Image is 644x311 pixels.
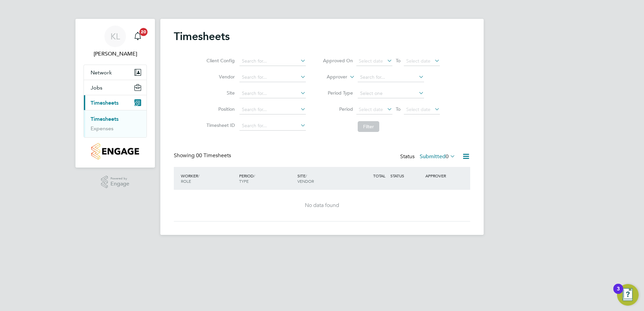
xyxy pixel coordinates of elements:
[424,170,459,182] div: APPROVER
[239,178,249,184] span: TYPE
[91,116,119,122] a: Timesheets
[237,170,296,187] div: PERIOD
[239,57,306,66] input: Search for...
[389,170,424,182] div: STATUS
[323,90,353,96] label: Period Type
[617,284,639,306] button: Open Resource Center, 3 new notifications
[84,110,147,137] div: Timesheets
[239,105,306,114] input: Search for...
[296,170,354,187] div: SITE
[358,121,379,132] button: Filter
[358,73,424,82] input: Search for...
[131,26,144,47] a: 20
[239,89,306,98] input: Search for...
[204,58,235,64] label: Client Config
[305,173,307,178] span: /
[84,143,147,160] a: Go to home page
[91,100,119,106] span: Timesheets
[239,73,306,82] input: Search for...
[446,153,449,160] span: 0
[204,106,235,112] label: Position
[181,178,191,184] span: ROLE
[174,30,230,43] h2: Timesheets
[406,106,430,112] span: Select date
[358,89,424,98] input: Select one
[204,74,235,80] label: Vendor
[394,105,402,113] span: To
[359,58,383,64] span: Select date
[317,74,347,80] label: Approver
[323,106,353,112] label: Period
[254,173,255,178] span: /
[297,178,314,184] span: VENDOR
[91,69,112,76] span: Network
[323,58,353,64] label: Approved On
[84,26,147,58] a: KL[PERSON_NAME]
[84,95,147,110] button: Timesheets
[91,84,102,91] span: Jobs
[110,176,129,181] span: Powered by
[204,122,235,128] label: Timesheet ID
[181,202,463,209] div: No data found
[420,153,455,160] label: Submitted
[101,176,130,188] a: Powered byEngage
[406,58,430,64] span: Select date
[84,50,147,58] span: Kristoffer Lee
[84,65,147,80] button: Network
[174,152,232,159] div: Showing
[139,28,148,36] span: 20
[359,106,383,112] span: Select date
[373,173,385,178] span: TOTAL
[91,143,139,160] img: countryside-properties-logo-retina.png
[110,32,120,41] span: KL
[204,90,235,96] label: Site
[75,19,155,168] nav: Main navigation
[394,56,402,65] span: To
[91,125,114,132] a: Expenses
[84,80,147,95] button: Jobs
[110,181,129,187] span: Engage
[196,152,231,159] span: 00 Timesheets
[617,289,620,298] div: 3
[198,173,199,178] span: /
[400,152,457,162] div: Status
[179,170,237,187] div: WORKER
[239,121,306,131] input: Search for...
